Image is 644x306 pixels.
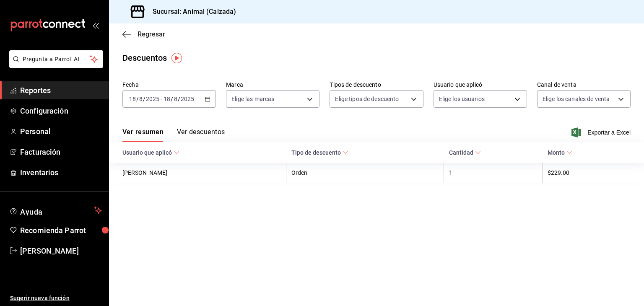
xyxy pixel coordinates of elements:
label: Tipos de descuento [330,82,423,88]
th: Orden [286,163,444,183]
span: Elige las marcas [231,95,274,103]
span: Tipo de descuento [291,149,348,156]
span: Elige los usuarios [439,95,485,103]
span: Monto [548,149,572,156]
span: Personal [20,126,102,137]
label: Fecha [122,82,216,88]
label: Marca [226,82,319,88]
span: / [171,96,173,102]
button: Pregunta a Parrot AI [9,50,103,68]
button: Ver descuentos [177,128,225,142]
th: 1 [444,163,543,183]
div: navigation tabs [122,128,225,142]
input: -- [174,96,178,102]
h3: Sucursal: Animal (Calzada) [146,7,236,17]
button: open_drawer_menu [92,22,99,29]
span: Sugerir nueva función [10,294,102,303]
th: [PERSON_NAME] [109,163,286,183]
span: Usuario que aplicó [122,149,179,156]
span: Elige los canales de venta [543,95,610,103]
span: Inventarios [20,167,102,178]
th: $229.00 [543,163,644,183]
div: Descuentos [122,52,167,64]
label: Canal de venta [537,82,631,88]
input: -- [129,96,136,102]
input: -- [139,96,143,102]
input: ---- [145,96,160,102]
img: Tooltip marker [171,53,182,63]
span: Elige tipos de descuento [335,95,399,103]
span: / [136,96,139,102]
span: Pregunta a Parrot AI [23,55,90,64]
span: - [161,96,162,102]
span: Regresar [138,30,165,38]
span: / [143,96,145,102]
input: ---- [180,96,195,102]
button: Ver resumen [122,128,164,142]
span: Facturación [20,146,102,158]
button: Exportar a Excel [573,127,631,137]
span: Ayuda [20,205,91,215]
span: Configuración [20,105,102,117]
input: -- [163,96,171,102]
span: [PERSON_NAME] [20,245,102,257]
a: Pregunta a Parrot AI [6,61,103,70]
span: Reportes [20,85,102,96]
label: Usuario que aplicó [434,82,527,88]
span: / [178,96,180,102]
button: Regresar [122,30,165,38]
span: Recomienda Parrot [20,225,102,236]
span: Cantidad [449,149,481,156]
